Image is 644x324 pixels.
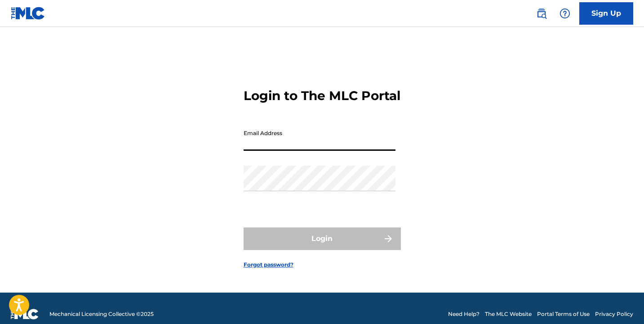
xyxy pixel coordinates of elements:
a: Portal Terms of Use [537,310,590,318]
a: The MLC Website [485,310,532,318]
a: Privacy Policy [595,310,633,318]
iframe: Chat Widget [599,281,644,324]
a: Need Help? [448,310,480,318]
h3: Login to The MLC Portal [244,88,400,104]
span: Mechanical Licensing Collective © 2025 [49,310,154,318]
a: Sign Up [579,2,633,25]
img: logo [11,309,39,320]
a: Public Search [533,4,551,22]
img: search [536,8,547,19]
img: MLC Logo [11,7,45,20]
img: help [560,8,570,19]
a: Forgot password? [244,261,293,269]
div: Help [556,4,574,22]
